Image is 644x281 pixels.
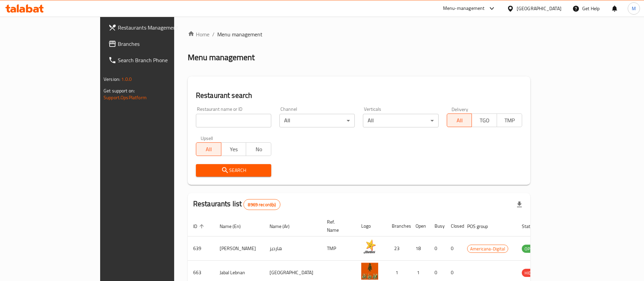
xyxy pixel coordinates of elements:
[445,216,462,236] th: Closed
[270,222,298,230] span: Name (Ar)
[475,116,494,125] span: TGO
[118,40,202,48] span: Branches
[196,164,271,177] button: Search
[410,236,429,261] td: 18
[511,196,528,213] div: Export file
[244,201,280,208] span: 8969 record(s)
[196,114,271,127] input: Search for restaurant name or ID..
[443,4,485,13] div: Menu-management
[212,30,215,38] li: /
[361,263,378,280] img: Jabal Lebnan
[188,52,255,63] h2: Menu management
[118,23,202,32] span: Restaurants Management
[103,36,208,52] a: Branches
[217,30,262,38] span: Menu management
[279,114,355,127] div: All
[429,216,445,236] th: Busy
[517,5,562,12] div: [GEOGRAPHIC_DATA]
[188,30,530,38] nav: breadcrumb
[104,75,120,84] span: Version:
[410,216,429,236] th: Open
[118,56,202,64] span: Search Branch Phone
[224,144,244,154] span: Yes
[361,239,378,256] img: Hardee's
[450,116,470,125] span: All
[104,93,147,102] a: Support.OpsPlatform
[522,245,538,253] span: OPEN
[201,166,266,175] span: Search
[214,236,264,261] td: [PERSON_NAME]
[452,107,468,111] label: Delivery
[632,5,636,12] span: M
[199,144,219,154] span: All
[472,113,497,127] button: TGO
[246,142,271,156] button: No
[500,116,519,125] span: TMP
[196,90,522,101] h2: Restaurant search
[467,222,497,230] span: POS group
[196,142,221,156] button: All
[497,113,522,127] button: TMP
[429,236,445,261] td: 0
[321,236,356,261] td: TMP
[221,142,246,156] button: Yes
[522,222,544,230] span: Status
[103,19,208,36] a: Restaurants Management
[243,199,280,210] div: Total records count
[327,218,348,234] span: Ref. Name
[386,236,410,261] td: 23
[121,75,132,84] span: 1.0.0
[386,216,410,236] th: Branches
[264,236,321,261] td: هارديز
[103,52,208,68] a: Search Branch Phone
[467,245,508,253] span: Americana-Digital
[249,144,269,154] span: No
[220,222,250,230] span: Name (En)
[356,216,386,236] th: Logo
[363,114,438,127] div: All
[522,269,542,277] span: HIDDEN
[104,86,135,95] span: Get support on:
[201,136,213,140] label: Upsell
[193,199,280,210] h2: Restaurants list
[445,236,462,261] td: 0
[193,222,206,230] span: ID
[447,113,472,127] button: All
